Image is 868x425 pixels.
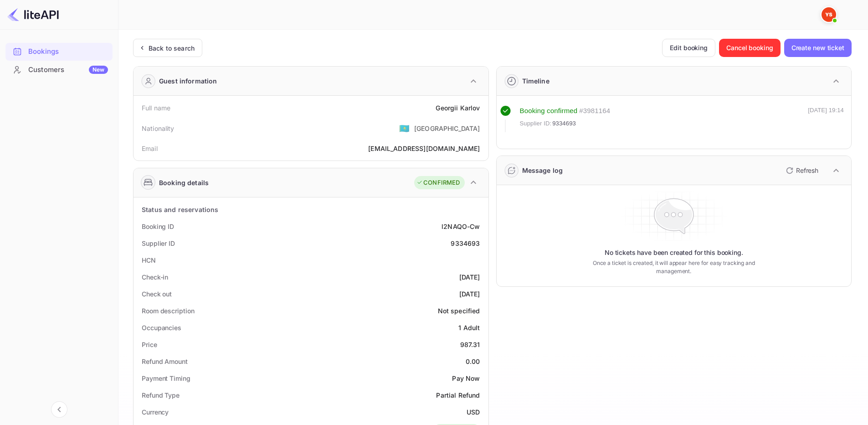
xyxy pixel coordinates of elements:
div: l2NAQO-Cw [442,222,480,231]
p: Once a ticket is created, it will appear here for easy tracking and management. [578,259,769,275]
p: Refresh [796,166,818,175]
div: Pay Now [452,373,480,383]
div: New [89,66,108,74]
div: Partial Refund [436,390,480,400]
div: 1 Adult [458,323,480,332]
div: Not specified [438,306,480,316]
div: Customers [28,65,108,75]
div: Full name [142,103,170,113]
div: Booking details [159,178,209,187]
span: United States [399,120,410,136]
div: [GEOGRAPHIC_DATA] [414,124,480,133]
span: 9334693 [552,119,576,128]
button: Create new ticket [784,39,852,57]
div: Bookings [5,43,113,61]
div: [DATE] [459,289,480,299]
div: 0.00 [466,357,480,366]
div: [EMAIL_ADDRESS][DOMAIN_NAME] [368,144,480,153]
div: Currency [142,407,169,417]
div: Occupancies [142,323,181,332]
a: Bookings [5,43,113,60]
div: 9334693 [451,238,480,248]
button: Collapse navigation [51,401,67,418]
div: USD [467,407,480,417]
div: Room description [142,306,194,316]
button: Cancel booking [719,39,781,57]
div: Nationality [142,124,175,133]
div: Refund Amount [142,357,188,366]
div: [DATE] [459,272,480,282]
div: Status and reservations [142,205,218,214]
div: Georgii Karlov [436,103,480,113]
span: Supplier ID: [520,119,552,128]
button: Edit booking [662,39,715,57]
div: CONFIRMED [416,178,460,187]
div: Price [142,340,157,349]
div: HCN [142,255,156,265]
div: Message log [522,166,563,175]
div: Booking ID [142,222,174,231]
div: Back to search [149,43,195,53]
div: [DATE] 19:14 [808,106,844,132]
img: LiteAPI logo [7,7,59,22]
div: Check out [142,289,172,299]
div: Payment Timing [142,373,190,383]
div: Booking confirmed [520,106,578,116]
div: Check-in [142,272,168,282]
div: Bookings [28,47,108,57]
div: Guest information [159,76,217,86]
div: # 3981164 [579,106,610,116]
div: Supplier ID [142,238,175,248]
img: Yandex Support [822,7,836,22]
div: CustomersNew [5,61,113,79]
div: Timeline [522,76,550,86]
p: No tickets have been created for this booking. [605,248,743,257]
div: 987.31 [460,340,480,349]
div: Refund Type [142,390,180,400]
a: CustomersNew [5,61,113,78]
button: Refresh [781,163,822,178]
div: Email [142,144,158,153]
